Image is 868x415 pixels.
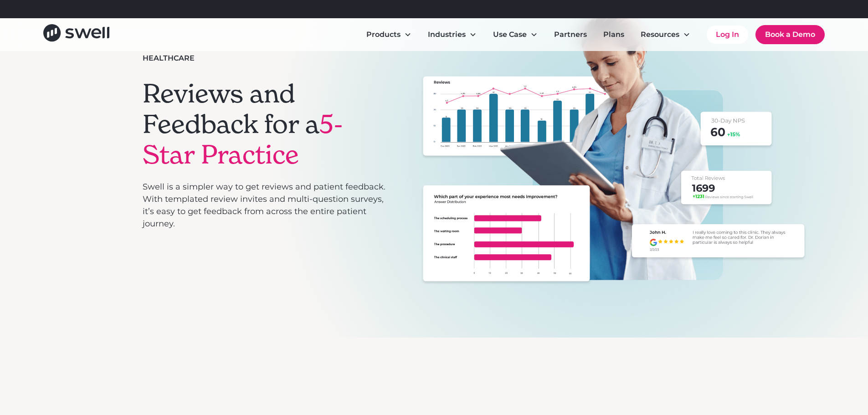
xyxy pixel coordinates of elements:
[359,26,419,44] div: Products
[43,24,109,45] a: home
[547,26,594,44] a: Partners
[366,29,401,40] div: Products
[633,26,698,44] div: Resources
[143,108,343,171] span: 5-Star Practice
[707,26,748,44] a: Log In
[419,11,808,287] img: Female medical professional looking at an ipad
[143,53,195,64] div: Healthcare
[486,26,545,44] div: Use Case
[641,29,679,40] div: Resources
[755,25,825,44] a: Book a Demo
[143,181,388,230] p: Swell is a simpler way to get reviews and patient feedback. With templated review invites and mul...
[428,29,466,40] div: Industries
[421,26,484,44] div: Industries
[143,78,388,170] h1: Reviews and Feedback for a
[493,29,527,40] div: Use Case
[596,26,632,44] a: Plans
